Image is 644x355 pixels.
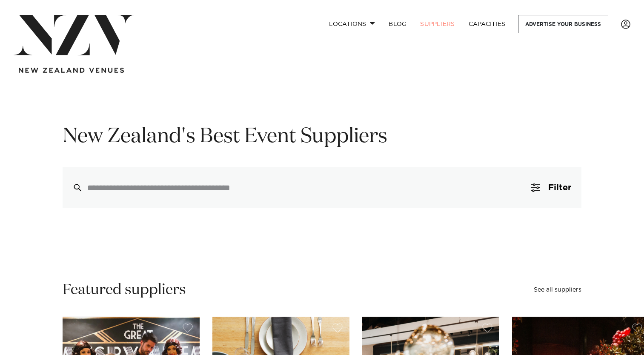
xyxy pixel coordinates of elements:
h2: Featured suppliers [63,281,186,300]
span: Filter [548,183,571,192]
a: Advertise your business [518,15,608,33]
h1: New Zealand's Best Event Suppliers [63,123,581,150]
img: new-zealand-venues-text.png [19,68,124,73]
a: See all suppliers [534,287,581,293]
a: BLOG [382,15,413,33]
a: Locations [322,15,382,33]
a: Capacities [462,15,512,33]
img: nzv-logo.png [14,15,134,55]
button: Filter [521,167,581,208]
a: SUPPLIERS [413,15,461,33]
